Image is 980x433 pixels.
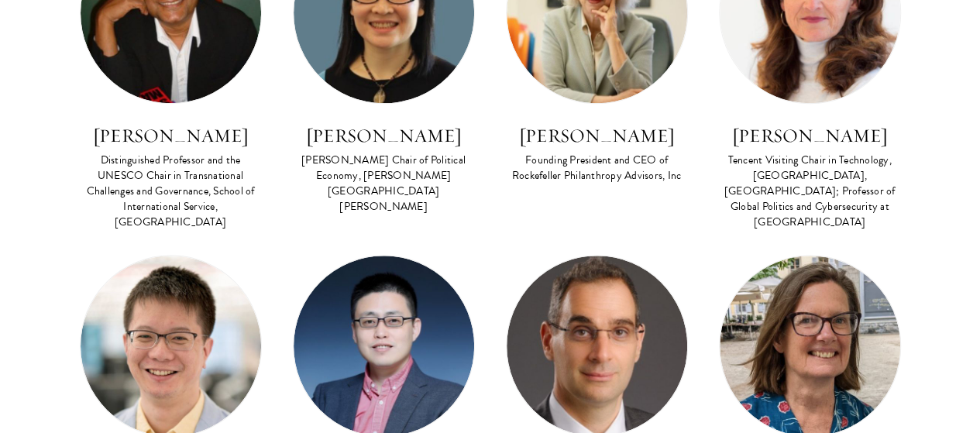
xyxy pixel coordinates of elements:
[293,122,475,149] h3: [PERSON_NAME]
[80,153,262,230] div: Distinguished Professor and the UNESCO Chair in Transnational Challenges and Governance, School o...
[506,153,688,184] div: Founding President and CEO of Rockefeller Philanthropy Advisors, Inc
[719,122,901,149] h3: [PERSON_NAME]
[80,122,262,149] h3: [PERSON_NAME]
[293,153,475,215] div: [PERSON_NAME] Chair of Political Economy, [PERSON_NAME][GEOGRAPHIC_DATA][PERSON_NAME]
[506,122,688,149] h3: [PERSON_NAME]
[719,153,901,230] div: Tencent Visiting Chair in Technology, [GEOGRAPHIC_DATA], [GEOGRAPHIC_DATA]; Professor of Global P...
